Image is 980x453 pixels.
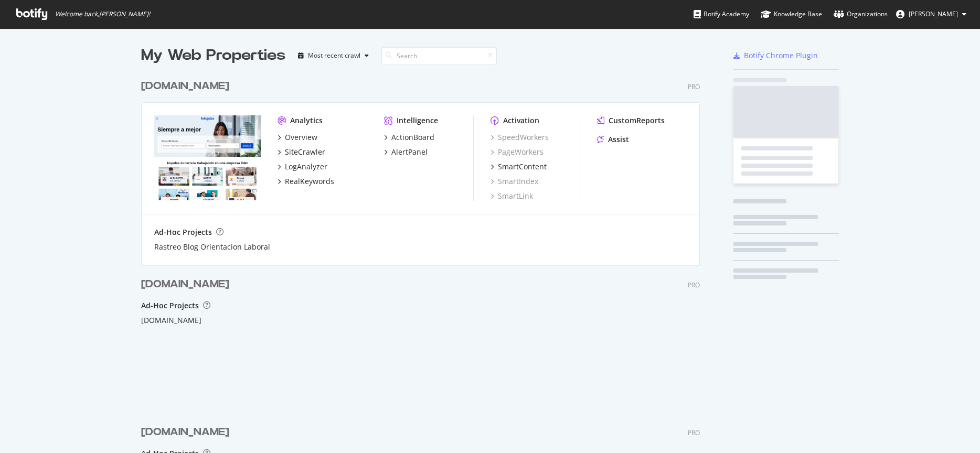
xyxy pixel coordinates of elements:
[391,132,434,143] div: ActionBoard
[154,242,270,252] a: Rastreo Blog Orientacion Laboral
[381,47,497,65] input: Search
[154,227,212,238] div: Ad-Hoc Projects
[384,147,428,157] a: AlertPanel
[141,79,229,94] div: [DOMAIN_NAME]
[608,134,629,145] div: Assist
[397,115,438,126] div: Intelligence
[688,428,700,437] div: PRO
[55,10,150,18] span: Welcome back, [PERSON_NAME] !
[744,50,818,61] div: Botify Chrome Plugin
[834,9,888,19] div: Organizations
[278,147,325,157] a: SiteCrawler
[491,191,533,201] a: SmartLink
[688,281,700,289] div: PRO
[597,115,665,126] a: CustomReports
[294,47,373,64] button: Most recent crawl
[761,9,822,19] div: Knowledge Base
[384,132,434,143] a: ActionBoard
[141,300,199,311] div: Ad-Hoc Projects
[491,176,538,187] a: SmartIndex
[290,115,323,126] div: Analytics
[909,9,958,18] span: Josu Tellaeche
[285,161,327,172] div: LogAnalyzer
[278,132,317,143] a: Overview
[278,161,327,172] a: LogAnalyzer
[141,45,285,66] div: My Web Properties
[141,315,201,326] a: [DOMAIN_NAME]
[597,134,629,145] a: Assist
[491,161,547,172] a: SmartContent
[285,147,325,157] div: SiteCrawler
[308,52,360,59] div: Most recent crawl
[491,147,544,157] a: PageWorkers
[609,115,665,126] div: CustomReports
[688,82,700,91] div: Pro
[141,277,229,292] div: [DOMAIN_NAME]
[491,132,549,143] a: SpeedWorkers
[888,6,975,23] button: [PERSON_NAME]
[503,115,539,126] div: Activation
[694,9,749,19] div: Botify Academy
[285,132,317,143] div: Overview
[733,50,818,61] a: Botify Chrome Plugin
[141,79,233,94] a: [DOMAIN_NAME]
[498,161,547,172] div: SmartContent
[278,176,334,187] a: RealKeywords
[154,115,261,200] img: infojobs.net
[141,425,229,440] div: [DOMAIN_NAME]
[391,147,428,157] div: AlertPanel
[285,176,334,187] div: RealKeywords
